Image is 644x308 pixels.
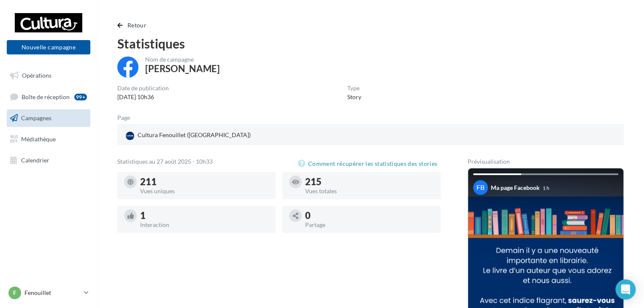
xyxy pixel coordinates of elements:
a: F Fenouillet [7,285,90,301]
div: Vues uniques [140,188,269,194]
span: Médiathèque [21,135,56,143]
a: Cultura Fenouillet ([GEOGRAPHIC_DATA]) [124,129,288,142]
div: Open Intercom Messenger [615,279,636,300]
div: [DATE] 10h36 [117,93,169,101]
div: Cultura Fenouillet ([GEOGRAPHIC_DATA]) [124,129,252,142]
span: Calendrier [21,156,49,163]
div: Story [347,93,361,101]
div: 211 [140,177,269,186]
span: Opérations [22,72,51,79]
span: Boîte de réception [22,93,70,100]
div: 1 h [543,184,549,192]
span: Campagnes [21,114,51,122]
a: Boîte de réception99+ [5,88,92,106]
div: Page [117,115,137,121]
p: Fenouillet [24,289,81,297]
div: Interaction [140,222,269,228]
div: Vues totales [305,188,434,194]
a: Campagnes [5,109,92,127]
div: Statistiques [117,37,624,50]
a: Opérations [5,67,92,84]
button: Comment récupérer les statistiques des stories [298,159,441,169]
div: Type [347,85,361,91]
div: Ma page Facebook [491,184,540,192]
div: 1 [140,211,269,220]
div: 215 [305,177,434,186]
div: FB [473,180,488,195]
div: 99+ [74,94,87,100]
div: 0 [305,211,434,220]
div: Partage [305,222,434,228]
button: Retour [117,20,150,30]
button: Nouvelle campagne [7,40,90,54]
span: F [13,289,16,297]
div: Prévisualisation [468,159,624,165]
div: Date de publication [117,85,169,91]
div: [PERSON_NAME] [145,64,220,73]
a: Médiathèque [5,130,92,148]
div: Nom de campagne [145,57,220,62]
a: Calendrier [5,151,92,169]
span: Retour [127,22,146,29]
div: Statistiques au 27 août 2025 - 10h33 [117,159,298,169]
